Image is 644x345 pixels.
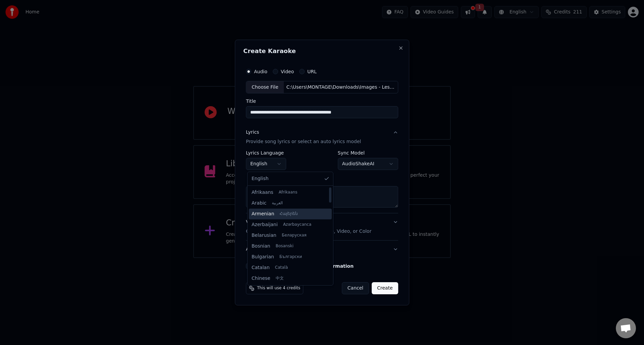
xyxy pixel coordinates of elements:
[275,265,288,270] span: Català
[252,211,274,217] span: Armenian
[282,233,307,238] span: Беларуская
[252,243,270,250] span: Bosnian
[272,201,283,206] span: العربية
[252,175,269,182] span: English
[252,221,278,228] span: Azerbaijani
[252,275,270,282] span: Chinese
[283,222,311,227] span: Azərbaycanca
[252,264,270,271] span: Catalan
[279,254,302,260] span: Български
[276,244,293,249] span: Bosanski
[276,276,284,281] span: 中文
[252,200,266,207] span: Arabic
[279,190,298,195] span: Afrikaans
[252,232,276,239] span: Belarusian
[252,189,273,196] span: Afrikaans
[252,254,274,260] span: Bulgarian
[280,211,298,217] span: Հայերեն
